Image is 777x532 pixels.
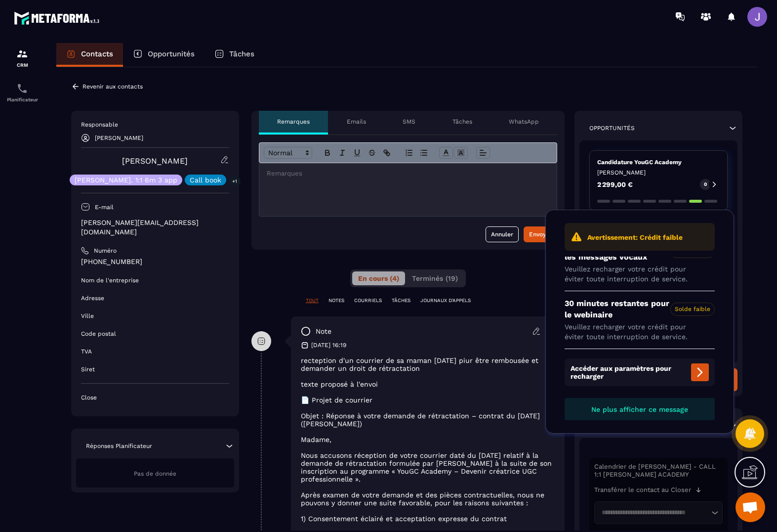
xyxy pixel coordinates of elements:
p: WhatsApp [509,118,539,126]
p: [PERSON_NAME]. 1:1 6m 3 app [75,177,177,183]
p: Nom de l'entreprise [81,276,139,284]
p: NOTES [328,297,344,304]
p: JOURNAUX D'APPELS [420,297,471,304]
p: Opportunités [589,124,635,132]
p: Veuillez recharger votre crédit pour éviter toute interruption de service. [565,265,715,284]
span: Pas de donnée [134,470,176,477]
p: texte proposé à l'envoi [301,380,555,388]
p: Après examen de votre demande et des pièces contractuelles, nous ne pouvons y donner une suite fa... [301,491,555,507]
p: COURRIELS [354,297,382,304]
a: schedulerschedulerPlanificateur [2,75,42,110]
button: Annuler [486,226,519,242]
button: Ne plus afficher ce message [565,398,715,420]
div: Ouvrir le chat [736,492,765,522]
p: TVA [81,348,92,355]
p: 📄 Projet de courrier [301,396,555,404]
p: CRM [2,62,42,68]
p: Objet : Réponse à votre demande de rétractation – contrat du [DATE] ([PERSON_NAME]) [301,412,555,428]
p: Candidature YouGC Academy [597,158,720,166]
p: recteption d'un courrier de sa maman [DATE] piur être rembousée et demander un droit de rétractation [301,356,555,372]
p: 30 minutes restantes pour le webinaire [565,298,715,320]
p: 0 [704,181,707,188]
p: 2 299,00 € [597,181,633,188]
p: Adresse [81,294,104,302]
p: 1) Consentement éclairé et acceptation expresse du contrat [301,515,555,523]
p: Tâches [229,49,254,58]
p: note [316,327,331,336]
p: Tâches [452,118,472,126]
p: Revenir aux contacts [82,83,143,90]
img: formation [16,48,28,60]
p: E-mail [95,203,114,211]
span: Accéder aux paramètres pour recharger [565,358,715,386]
a: Opportunités [123,43,204,67]
p: Call book [190,177,221,183]
button: Terminés (19) [406,271,464,285]
p: Emails [347,118,366,126]
a: [PERSON_NAME] [122,156,188,166]
p: Ville [81,312,94,320]
p: Réponses Planificateur [86,442,152,450]
img: logo [14,9,103,27]
p: [PERSON_NAME] [95,134,143,141]
a: Contacts [56,43,123,67]
p: Avertissement: Crédit faible [587,233,683,243]
p: [PERSON_NAME][EMAIL_ADDRESS][DOMAIN_NAME] [81,218,229,237]
p: Opportunités [148,49,195,58]
p: Planificateur [2,97,42,102]
span: Ne plus afficher ce message [591,405,688,413]
p: SMS [403,118,415,126]
img: scheduler [16,83,28,94]
p: [PERSON_NAME] [597,169,720,177]
p: [PHONE_NUMBER] [81,257,229,266]
p: Veuillez recharger votre crédit pour éviter toute interruption de service. [565,322,715,342]
p: Remarques [277,118,310,126]
button: Envoyer [524,226,557,242]
p: +1 [229,176,241,186]
span: En cours (4) [358,274,399,282]
span: Terminés (19) [412,274,458,282]
p: [DATE] 16:19 [311,341,346,349]
p: Numéro [94,247,117,255]
p: Nous accusons réception de votre courrier daté du [DATE] relatif à la demande de rétractation for... [301,451,555,483]
p: Code postal [81,330,116,338]
button: En cours (4) [352,271,405,285]
span: Solde faible [670,303,715,316]
p: Responsable [81,121,229,129]
a: Tâches [204,43,264,67]
p: Siret [81,365,95,373]
p: TÂCHES [392,297,410,304]
div: Envoyer [529,229,552,239]
p: Close [81,394,229,401]
p: Contacts [81,49,113,58]
p: Madame, [301,436,555,443]
a: formationformationCRM [2,41,42,75]
p: TOUT [306,297,319,304]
